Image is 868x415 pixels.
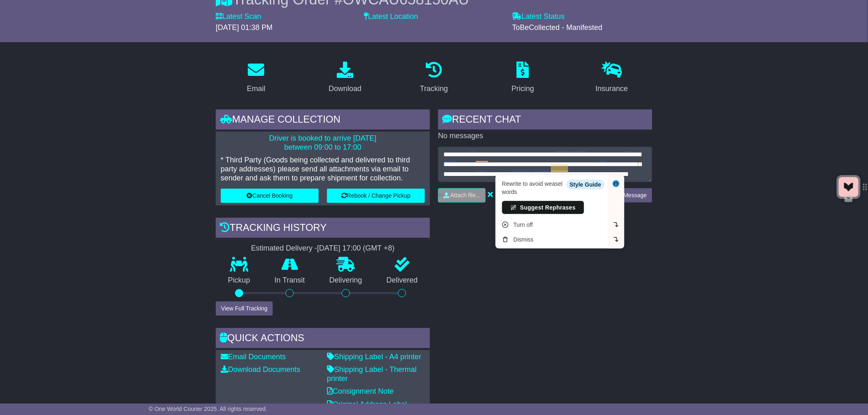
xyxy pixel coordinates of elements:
[216,109,430,132] div: Manage collection
[327,400,407,408] a: Original Address Label
[364,12,418,21] label: Latest Location
[520,203,576,212] div: Suggest Rephrases
[216,276,263,285] p: Pickup
[327,189,425,203] button: Rebook / Change Pickup
[590,59,633,97] a: Insurance
[327,353,421,361] a: Shipping Label - A4 printer
[263,276,318,285] p: In Transit
[242,59,271,97] a: Email
[329,83,361,94] div: Download
[216,218,430,240] div: Tracking history
[216,23,273,32] span: [DATE] 01:38 PM
[496,219,608,230] div: Turn off
[420,83,448,94] div: Tracking
[216,328,430,350] div: Quick Actions
[323,59,367,97] a: Download
[502,180,605,196] div: Rewrite to avoid weasel words
[512,83,534,94] div: Pricing
[496,234,608,245] div: Dismiss
[216,244,430,253] div: Estimated Delivery -
[221,353,286,361] a: Email Documents
[317,244,395,253] div: [DATE] 17:00 (GMT +8)
[221,189,319,203] button: Cancel Booking
[216,12,261,21] label: Latest Scan
[438,109,652,132] div: RECENT CHAT
[216,301,273,316] button: View Full Tracking
[375,276,430,285] p: Delivered
[512,12,565,21] label: Latest Status
[598,188,652,203] button: Send a Message
[596,83,628,94] div: Insurance
[415,59,453,97] a: Tracking
[506,59,539,97] a: Pricing
[566,180,605,189] pwa-badge: Style Guide
[317,276,375,285] p: Delivering
[221,134,425,152] p: Driver is booked to arrive [DATE] between 09:00 to 17:00
[512,23,603,32] span: ToBeCollected - Manifested
[247,83,265,94] div: Email
[149,406,267,412] span: © One World Courier 2025. All rights reserved.
[221,365,300,374] a: Download Documents
[327,387,394,395] a: Consignment Note
[438,132,652,141] p: No messages
[327,365,417,383] a: Shipping Label - Thermal printer
[221,156,425,182] p: * Third Party (Goods being collected and delivered to third party addresses) please send all atta...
